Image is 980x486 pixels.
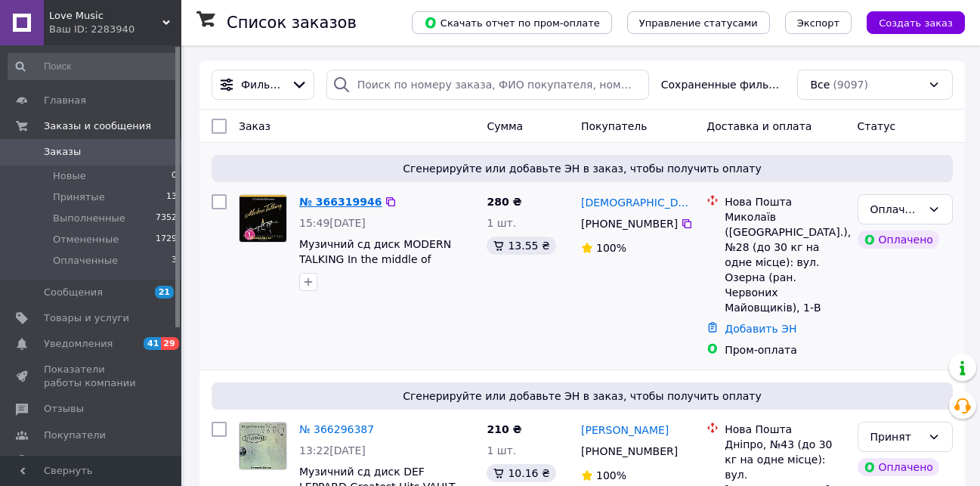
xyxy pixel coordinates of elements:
a: Фото товару [239,422,287,470]
span: 41 [144,337,161,350]
div: Ваш ID: 2283940 [49,23,181,36]
span: Сгенерируйте или добавьте ЭН в заказ, чтобы получить оплату [218,388,947,404]
span: 21 [155,286,174,299]
input: Поиск [8,53,178,80]
span: Статус [858,120,896,132]
span: 280 ₴ [487,196,521,208]
span: 0 [172,169,177,183]
div: Оплаченный [870,201,922,218]
span: Фильтры [241,77,285,92]
span: Сумма [487,120,523,132]
span: Создать заказ [879,17,953,29]
span: Сгенерируйте или добавьте ЭН в заказ, чтобы получить оплату [218,161,947,176]
span: Уведомления [44,337,113,351]
button: Управление статусами [627,11,770,34]
span: Покупатели [44,429,106,442]
span: 1 шт. [487,217,516,229]
span: Доставка и оплата [706,120,812,132]
a: № 366296387 [299,423,374,435]
span: Принятые [53,190,105,204]
span: 7352 [156,212,177,225]
span: 29 [161,337,178,350]
div: 10.16 ₴ [487,464,555,482]
a: Музичний сд диск MODERN TALKING In the middle of nowhere (1986) (audio cd) [299,238,451,280]
a: Фото товару [239,194,287,243]
span: Выполненные [53,212,125,225]
img: Фото товару [240,423,286,469]
div: Миколаїв ([GEOGRAPHIC_DATA].), №28 (до 30 кг на одне місце): вул. Озерна (ран. Червоних Майовщикі... [725,209,845,315]
span: Сохраненные фильтры: [661,77,786,92]
span: Заказ [239,120,271,132]
span: Скачать отчет по пром-оплате [424,16,600,29]
span: 100% [596,469,626,481]
span: Главная [44,94,86,107]
span: 13:22[DATE] [299,444,366,457]
div: [PHONE_NUMBER] [578,213,681,234]
span: Отмененные [53,233,119,246]
span: Покупатель [581,120,648,132]
span: 15:49[DATE] [299,217,366,229]
span: 1729 [156,233,177,246]
div: Нова Пошта [725,422,845,437]
div: Оплачено [858,231,939,249]
button: Скачать отчет по пром-оплате [412,11,612,34]
span: Love Music [49,9,162,23]
h1: Список заказов [227,14,357,32]
span: Сообщения [44,286,103,299]
input: Поиск по номеру заказа, ФИО покупателя, номеру телефона, Email, номеру накладной [326,70,649,100]
span: 3 [172,254,177,268]
span: Отзывы [44,402,84,416]
span: (9097) [833,79,868,91]
div: Нова Пошта [725,194,845,209]
span: Оплаченные [53,254,118,268]
span: Каталог ProSale [44,454,125,468]
div: 13.55 ₴ [487,237,555,255]
span: 100% [596,242,626,254]
div: [PHONE_NUMBER] [578,441,681,462]
a: Добавить ЭН [725,323,796,335]
a: Создать заказ [852,16,965,28]
button: Создать заказ [867,11,965,34]
span: Все [810,77,830,92]
span: Показатели работы компании [44,363,140,390]
span: Экспорт [797,17,839,29]
span: 1 шт. [487,444,516,457]
img: Фото товару [240,195,286,242]
span: Новые [53,169,86,183]
span: Управление статусами [639,17,758,29]
div: Оплачено [858,458,939,476]
span: 210 ₴ [487,423,521,435]
a: [DEMOGRAPHIC_DATA][PERSON_NAME] [581,195,694,210]
button: Экспорт [785,11,852,34]
div: Принят [870,429,922,445]
span: Заказы и сообщения [44,119,151,133]
a: [PERSON_NAME] [581,423,669,438]
span: 13 [166,190,177,204]
a: № 366319946 [299,196,382,208]
span: Заказы [44,145,81,159]
span: Товары и услуги [44,311,129,325]
div: Пром-оплата [725,342,845,358]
